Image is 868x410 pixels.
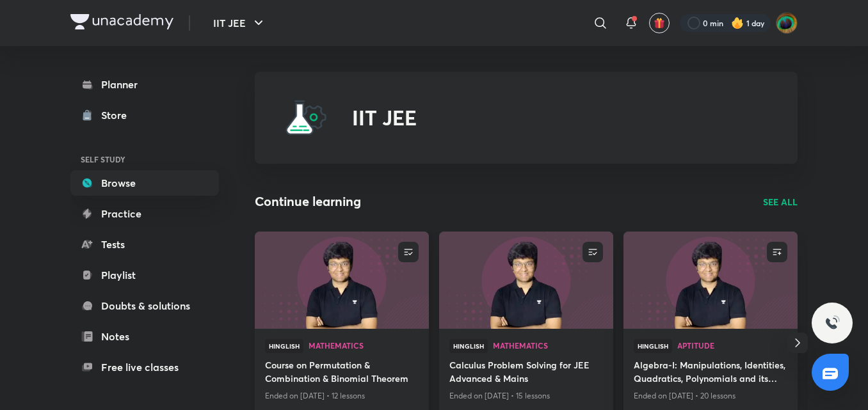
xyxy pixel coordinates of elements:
[70,14,173,33] a: Company Logo
[763,195,798,209] a: SEE ALL
[70,72,219,97] a: Planner
[70,201,219,226] a: Practice
[255,192,361,211] h2: Continue learning
[654,17,665,29] img: avatar
[493,342,603,349] span: Mathematics
[70,148,219,170] h6: SELF STUDY
[634,339,672,353] span: Hinglish
[309,342,419,349] span: Mathematics
[70,354,219,380] a: Free live classes
[649,13,670,33] button: avatar
[493,342,603,351] a: Mathematics
[285,97,326,138] img: IIT JEE
[70,293,219,319] a: Doubts & solutions
[70,324,219,349] a: Notes
[101,107,134,123] div: Store
[449,339,488,353] span: Hinglish
[634,358,787,388] a: Algebra-I: Manipulations, Identities, Quadratics, Polynomials and its Equations
[439,232,613,329] a: new-thumbnail
[824,315,840,331] img: ttu
[265,339,303,353] span: Hinglish
[634,388,787,404] p: Ended on [DATE] • 20 lessons
[731,17,744,29] img: streak
[622,230,799,329] img: new-thumbnail
[677,342,787,351] a: Aptitude
[70,262,219,288] a: Playlist
[776,12,798,34] img: Shravan
[437,230,615,329] img: new-thumbnail
[677,342,787,349] span: Aptitude
[255,232,429,329] a: new-thumbnail
[70,102,219,128] a: Store
[70,14,173,29] img: Company Logo
[253,230,430,329] img: new-thumbnail
[70,170,219,196] a: Browse
[449,388,603,404] p: Ended on [DATE] • 15 lessons
[265,358,419,388] a: Course on Permutation & Combination & Binomial Theorem
[352,106,417,130] h2: IIT JEE
[449,358,603,388] a: Calculus Problem Solving for JEE Advanced & Mains
[70,232,219,257] a: Tests
[309,342,419,351] a: Mathematics
[205,10,274,36] button: IIT JEE
[265,388,419,404] p: Ended on [DATE] • 12 lessons
[623,232,798,329] a: new-thumbnail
